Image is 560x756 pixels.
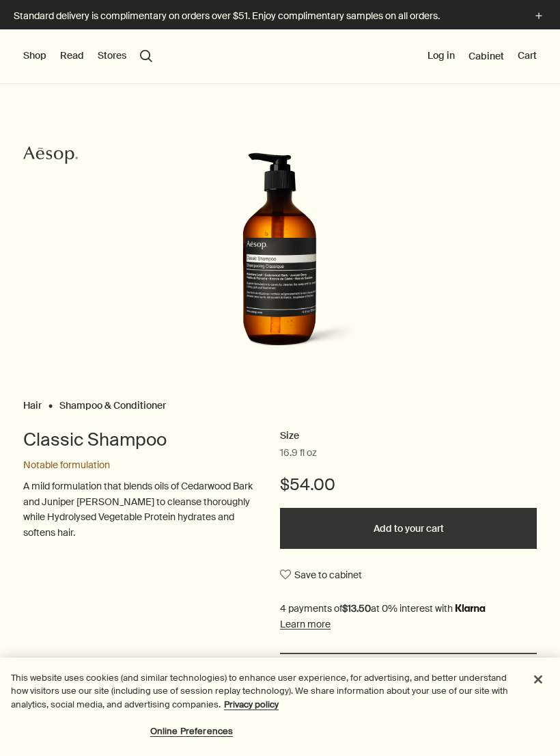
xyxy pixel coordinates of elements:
[468,50,504,62] a: Cabinet
[59,399,166,405] a: Shampoo & Conditioner
[523,664,553,694] button: Close
[23,459,253,472] div: Notable formulation
[518,49,537,63] button: Cart
[23,478,253,540] p: A mild formulation that blends oils of Cedarwood Bark and Juniper [PERSON_NAME] to cleanse thorou...
[20,141,81,172] a: Aesop
[23,49,46,63] button: Shop
[98,49,126,63] button: Stores
[140,50,152,62] button: Open search
[23,399,42,405] a: Hair
[280,446,317,460] span: 16.9 fl oz
[280,563,362,587] button: Save to cabinet
[23,145,78,165] svg: Aesop
[280,474,335,496] span: $54.00
[197,152,363,357] img: Classic Shampoo with pump
[149,718,234,745] button: Online Preferences, Opens the preference center dialog
[60,49,84,63] button: Read
[428,49,455,63] button: Log in
[23,29,152,84] nav: primary
[280,428,537,444] h2: Size
[224,699,279,710] a: More information about your privacy, opens in a new tab
[23,428,253,452] h1: Classic Shampoo
[11,671,521,712] div: This website uses cookies (and similar technologies) to enhance user experience, for advertising,...
[280,508,537,549] button: Add to your cart - $54.00
[14,9,518,23] p: Standard delivery is complimentary on orders over $51. Enjoy complimentary samples on all orders.
[428,29,537,84] nav: supplementary
[14,8,546,24] button: Standard delivery is complimentary on orders over $51. Enjoy complimentary samples on all orders.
